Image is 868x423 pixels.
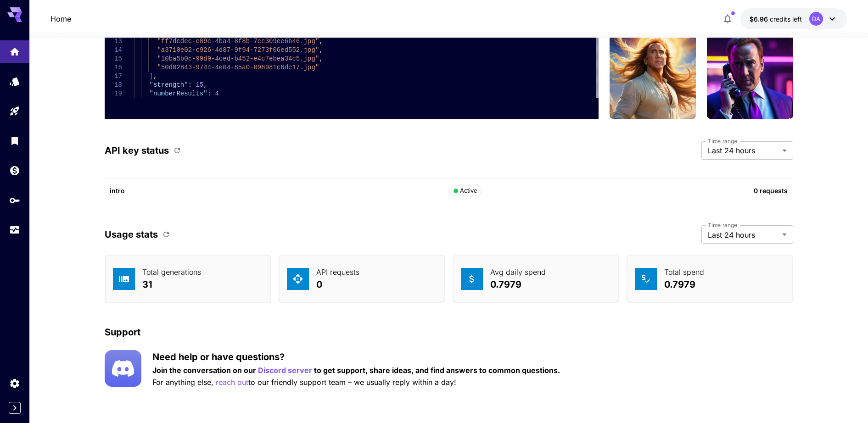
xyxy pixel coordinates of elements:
[105,325,140,339] p: Support
[316,278,359,291] p: 0
[105,72,122,81] div: 17
[157,38,319,45] span: "ff7dcdec-e09c-4ba4-8f8b-7cc309ee6b46.jpg"
[708,137,737,145] label: Time range
[110,186,449,195] p: intro
[750,15,770,23] span: $6.96
[9,165,20,176] div: Wallet
[708,229,778,240] span: Last 24 hours
[319,55,323,62] span: ,
[809,12,823,26] div: DA
[664,278,704,291] p: 0.7979
[142,278,201,291] p: 31
[584,186,788,195] p: 0 requests
[105,228,158,241] p: Usage stats
[708,145,778,156] span: Last 24 hours
[258,365,312,376] button: Discord server
[149,90,207,97] span: "numberResults"
[152,350,560,364] p: Need help or have questions?
[142,267,201,278] p: Total generations
[50,13,71,24] nav: breadcrumb
[105,144,169,157] p: API key status
[105,81,122,89] div: 18
[216,377,248,388] button: reach out
[203,81,207,89] span: ,
[664,267,704,278] p: Total spend
[490,278,546,291] p: 0.7979
[157,46,319,54] span: "a3710e02-c926-4d87-9f94-7273f06ed552.jpg"
[196,81,203,89] span: 15
[9,106,20,117] div: Playground
[149,81,188,89] span: "strength"
[316,267,359,278] p: API requests
[188,81,191,89] span: :
[740,8,847,29] button: $6.95774DA
[215,90,218,97] span: 4
[149,72,153,80] span: ]
[454,186,478,195] div: Active
[9,76,20,87] div: Models
[157,55,319,62] span: "10ba5b0c-99d9-4ced-b452-e4c7ebea34c5.jpg"
[9,378,20,389] div: Settings
[610,33,696,119] img: man rwre long hair, enjoying sun and wind` - Style: `Fantasy art
[152,377,560,388] p: For anything else, to our friendly support team – we usually reply within a day!
[9,135,20,146] div: Library
[50,13,71,24] a: Home
[490,267,546,278] p: Avg daily spend
[105,46,122,55] div: 14
[105,63,122,72] div: 16
[9,46,20,57] div: Home
[105,55,122,63] div: 15
[708,221,737,229] label: Time range
[152,365,560,376] p: Join the conversation on our to get support, share ideas, and find answers to common questions.
[9,195,20,206] div: API Keys
[153,72,157,80] span: ,
[9,402,21,414] button: Expand sidebar
[157,64,319,71] span: "50d02843-9744-4e04-85a0-098981c6dc17.jpg"
[750,14,802,24] div: $6.95774
[105,37,122,46] div: 13
[319,38,323,45] span: ,
[9,224,20,236] div: Usage
[207,90,211,97] span: :
[707,33,793,119] img: closeup man rwre on the phone, wearing a suit
[319,46,323,54] span: ,
[770,15,802,23] span: credits left
[105,89,122,98] div: 19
